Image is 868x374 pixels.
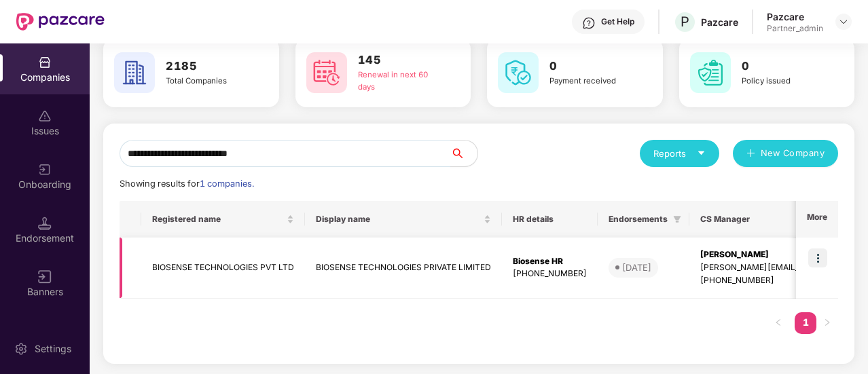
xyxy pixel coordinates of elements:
[316,214,481,225] span: Display name
[697,149,706,157] span: caret-down
[166,75,251,88] div: Total Companies
[838,16,849,27] img: svg+xml;base64,PHN2ZyBpZD0iRHJvcGRvd24tMzJ4MzIiIHhtbG5zPSJodHRwOi8vd3d3LnczLm9yZy8yMDAwL3N2ZyIgd2...
[141,201,305,238] th: Registered name
[823,318,831,326] span: right
[690,52,731,93] img: svg+xml;base64,PHN2ZyB4bWxucz0iaHR0cDovL3d3dy53My5vcmcvMjAwMC9zdmciIHdpZHRoPSI2MCIgaGVpZ2h0PSI2MC...
[38,217,52,230] img: svg+xml;base64,PHN2ZyB3aWR0aD0iMTQuNSIgaGVpZ2h0PSIxNC41IiB2aWV3Qm94PSIwIDAgMTYgMTYiIGZpbGw9Im5vbm...
[14,342,28,356] img: svg+xml;base64,PHN2ZyBpZD0iU2V0dGluZy0yMHgyMCIgeG1sbnM9Imh0dHA6Ly93d3cudzMub3JnLzIwMDAvc3ZnIiB3aW...
[513,255,587,268] div: Biosense HR
[767,23,823,34] div: Partner_admin
[502,201,598,238] th: HR details
[653,147,706,160] div: Reports
[609,214,668,225] span: Endorsements
[306,52,347,93] img: svg+xml;base64,PHN2ZyB4bWxucz0iaHR0cDovL3d3dy53My5vcmcvMjAwMC9zdmciIHdpZHRoPSI2MCIgaGVpZ2h0PSI2MC...
[795,312,816,334] li: 1
[774,318,782,326] span: left
[38,109,52,123] img: svg+xml;base64,PHN2ZyBpZD0iSXNzdWVzX2Rpc2FibGVkIiB4bWxucz0iaHR0cDovL3d3dy53My5vcmcvMjAwMC9zdmciIH...
[31,342,75,356] div: Settings
[796,201,838,238] th: More
[742,58,827,75] h3: 0
[808,248,827,267] img: icon
[582,16,596,30] img: svg+xml;base64,PHN2ZyBpZD0iSGVscC0zMngzMiIgeG1sbnM9Imh0dHA6Ly93d3cudzMub3JnLzIwMDAvc3ZnIiB3aWR0aD...
[733,140,838,167] button: plusNew Company
[450,148,477,159] span: search
[622,261,651,274] div: [DATE]
[767,312,789,334] button: left
[305,201,502,238] th: Display name
[513,267,587,280] div: [PHONE_NUMBER]
[761,147,825,160] span: New Company
[673,215,681,223] span: filter
[746,149,755,160] span: plus
[200,179,254,189] span: 1 companies.
[816,312,838,334] li: Next Page
[166,58,251,75] h3: 2185
[38,163,52,176] img: svg+xml;base64,PHN2ZyB3aWR0aD0iMjAiIGhlaWdodD0iMjAiIHZpZXdCb3g9IjAgMCAyMCAyMCIgZmlsbD0ibm9uZSIgeG...
[38,56,52,69] img: svg+xml;base64,PHN2ZyBpZD0iQ29tcGFuaWVzIiB4bWxucz0iaHR0cDovL3d3dy53My5vcmcvMjAwMC9zdmciIHdpZHRoPS...
[358,52,443,69] h3: 145
[742,75,827,88] div: Policy issued
[795,312,816,333] a: 1
[816,312,838,334] button: right
[141,238,305,299] td: BIOSENSE TECHNOLOGIES PVT LTD
[681,14,689,30] span: P
[549,58,634,75] h3: 0
[450,140,478,167] button: search
[767,312,789,334] li: Previous Page
[38,270,52,284] img: svg+xml;base64,PHN2ZyB3aWR0aD0iMTYiIGhlaWdodD0iMTYiIHZpZXdCb3g9IjAgMCAxNiAxNiIgZmlsbD0ibm9uZSIgeG...
[114,52,155,93] img: svg+xml;base64,PHN2ZyB4bWxucz0iaHR0cDovL3d3dy53My5vcmcvMjAwMC9zdmciIHdpZHRoPSI2MCIgaGVpZ2h0PSI2MC...
[498,52,539,93] img: svg+xml;base64,PHN2ZyB4bWxucz0iaHR0cDovL3d3dy53My5vcmcvMjAwMC9zdmciIHdpZHRoPSI2MCIgaGVpZ2h0PSI2MC...
[152,214,284,225] span: Registered name
[601,16,634,27] div: Get Help
[16,13,105,31] img: New Pazcare Logo
[670,211,684,227] span: filter
[701,16,738,29] div: Pazcare
[305,238,502,299] td: BIOSENSE TECHNOLOGIES PRIVATE LIMITED
[549,75,634,88] div: Payment received
[767,10,823,23] div: Pazcare
[120,179,254,189] span: Showing results for
[358,69,443,94] div: Renewal in next 60 days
